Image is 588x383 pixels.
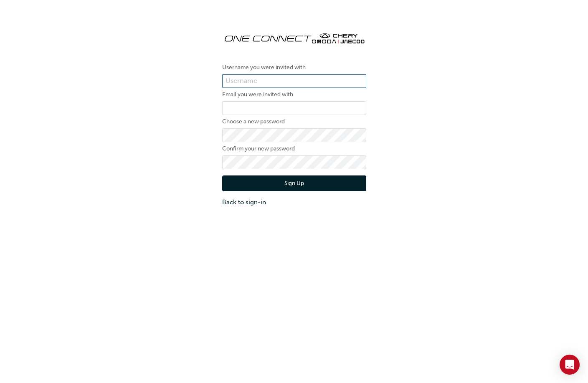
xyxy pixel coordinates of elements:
label: Username you were invited with [222,63,366,73]
label: Choose a new password [222,117,366,127]
button: Sign Up [222,175,366,191]
div: Open Intercom Messenger [560,355,580,375]
img: oneconnect [222,25,366,50]
label: Email you were invited with [222,90,366,100]
input: Username [222,74,366,88]
a: Back to sign-in [222,198,366,207]
label: Confirm your new password [222,144,366,154]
